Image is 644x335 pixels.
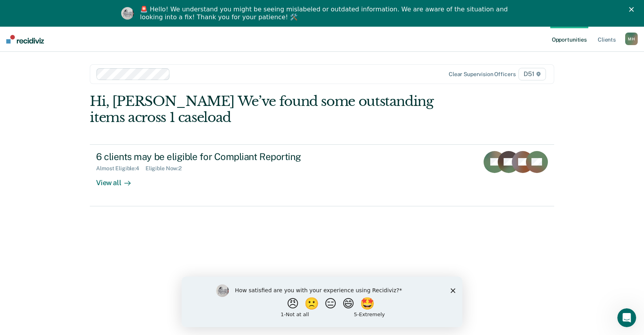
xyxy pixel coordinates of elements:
[550,27,588,52] a: Opportunities
[182,277,462,327] iframe: Survey by Kim from Recidiviz
[146,165,188,172] div: Eligible Now : 2
[625,33,638,45] button: MH
[6,35,44,44] img: Recidiviz
[121,7,134,20] img: Profile image for Kim
[96,165,146,172] div: Almost Eligible : 4
[96,151,371,162] div: 6 clients may be eligible for Compliant Reporting
[596,27,617,52] a: Clients
[617,308,636,327] iframe: Intercom live chat
[90,93,461,126] div: Hi, [PERSON_NAME] We’ve found some outstanding items across 1 caseload
[625,33,638,45] div: M H
[518,68,546,80] span: D51
[90,144,554,206] a: 6 clients may be eligible for Compliant ReportingAlmost Eligible:4Eligible Now:2View all
[629,7,637,12] div: Close
[96,172,140,187] div: View all
[140,5,510,21] div: 🚨 Hello! We understand you might be seeing mislabeled or outdated information. We are aware of th...
[449,71,515,78] div: Clear supervision officers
